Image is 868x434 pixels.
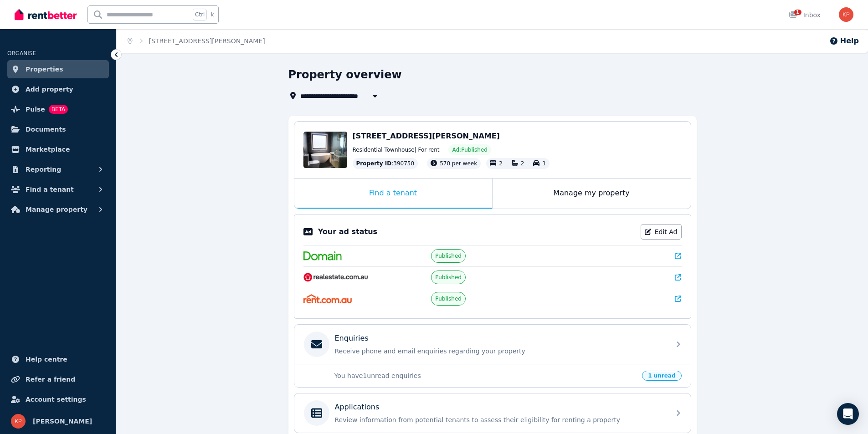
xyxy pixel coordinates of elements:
[211,11,214,18] span: k
[335,402,380,413] p: Applications
[353,146,440,153] span: Residential Townhouse | For rent
[318,226,377,237] p: Your ad status
[435,295,462,302] span: Published
[499,160,503,167] span: 2
[829,36,859,46] button: Help
[149,37,265,45] a: [STREET_ADDRESS][PERSON_NAME]
[493,179,691,209] div: Manage my property
[7,120,109,138] a: Documents
[193,9,207,20] span: Ctrl
[26,184,74,195] span: Find a tenant
[7,100,109,118] a: PulseBETA
[303,273,369,282] img: RealEstate.com.au
[7,350,109,368] a: Help centre
[294,325,691,364] a: EnquiriesReceive phone and email enquiries regarding your property
[521,160,524,167] span: 2
[837,403,859,425] div: Open Intercom Messenger
[7,140,109,158] a: Marketplace
[303,251,342,260] img: Domain.com.au
[335,333,369,344] p: Enquiries
[26,144,70,155] span: Marketplace
[117,29,276,53] nav: Breadcrumb
[7,60,109,78] a: Properties
[7,370,109,388] a: Refer a friend
[641,224,682,240] a: Edit Ad
[542,160,546,167] span: 1
[789,10,821,20] div: Inbox
[49,105,68,114] span: BETA
[839,7,853,22] img: Kate Papashvili
[353,132,500,140] span: [STREET_ADDRESS][PERSON_NAME]
[7,50,36,56] span: ORGANISE
[794,10,801,15] span: 1
[356,160,392,167] span: Property ID
[26,204,87,215] span: Manage property
[26,84,73,95] span: Add property
[334,371,637,380] p: You have 1 unread enquiries
[452,146,487,153] span: Ad: Published
[7,160,109,179] button: Reporting
[26,374,75,385] span: Refer a friend
[33,416,92,427] span: [PERSON_NAME]
[353,158,418,169] div: : 390750
[435,252,462,260] span: Published
[7,200,109,219] button: Manage property
[335,347,665,356] p: Receive phone and email enquiries regarding your property
[11,414,26,429] img: Kate Papashvili
[26,64,63,75] span: Properties
[335,415,665,424] p: Review information from potential tenants to assess their eligibility for renting a property
[294,393,691,433] a: ApplicationsReview information from potential tenants to assess their eligibility for renting a p...
[440,160,477,167] span: 570 per week
[26,354,67,365] span: Help centre
[26,124,66,135] span: Documents
[642,371,681,381] span: 1 unread
[288,67,402,82] h1: Property overview
[26,394,86,405] span: Account settings
[15,8,77,21] img: RentBetter
[26,164,61,175] span: Reporting
[7,80,109,98] a: Add property
[7,390,109,408] a: Account settings
[294,179,492,209] div: Find a tenant
[7,180,109,199] button: Find a tenant
[435,274,462,281] span: Published
[303,294,352,303] img: Rent.com.au
[26,104,45,115] span: Pulse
